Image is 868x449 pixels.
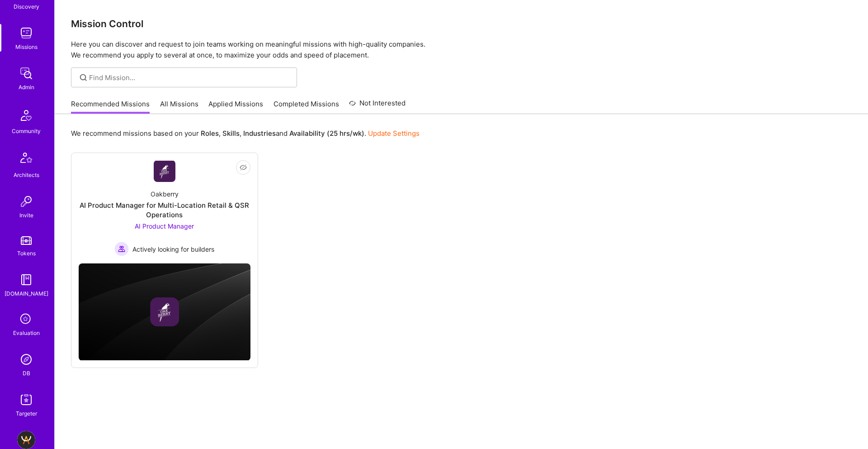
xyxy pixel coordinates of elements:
h3: Mission Control [71,18,852,29]
div: Oakberry [151,189,179,199]
div: Community [12,126,41,136]
img: Company logo [150,297,179,326]
a: Recommended Missions [71,99,150,114]
img: Company Logo [154,161,175,182]
div: Discovery [14,2,39,11]
img: Invite [17,192,35,210]
div: [DOMAIN_NAME] [5,289,48,298]
span: Actively looking for builders [132,244,214,254]
a: Not Interested [349,98,406,114]
b: Availability (25 hrs/wk) [289,129,364,138]
a: BuildTeam [15,431,38,449]
p: We recommend missions based on your , , and . [71,129,420,138]
a: Applied Missions [208,99,263,114]
div: Invite [19,210,33,220]
i: icon SelectionTeam [18,311,35,328]
img: guide book [17,271,35,289]
div: Admin [19,82,34,92]
a: Company LogoOakberryAI Product Manager for Multi-Location Retail & QSR OperationsAI Product Manag... [79,160,250,256]
img: admin teamwork [17,64,35,82]
img: Actively looking for builders [114,242,129,256]
b: Industries [243,129,276,138]
div: Tokens [17,248,36,258]
p: Here you can discover and request to join teams working on meaningful missions with high-quality ... [71,39,852,61]
img: Community [15,105,37,126]
i: icon SearchGrey [78,72,89,83]
input: Find Mission... [89,73,290,82]
img: Architects [15,148,37,170]
a: Completed Missions [274,99,339,114]
div: Architects [14,170,39,180]
a: All Missions [160,99,198,114]
img: Skill Targeter [17,391,35,409]
img: cover [79,263,250,361]
div: Evaluation [13,328,40,338]
img: tokens [21,236,32,245]
img: Admin Search [17,350,35,368]
img: teamwork [17,24,35,42]
a: Update Settings [368,129,420,138]
div: AI Product Manager for Multi-Location Retail & QSR Operations [79,201,250,220]
div: Missions [15,42,38,52]
div: Targeter [16,409,37,418]
div: DB [23,368,30,378]
span: AI Product Manager [135,222,194,230]
i: icon EyeClosed [240,164,247,171]
b: Roles [201,129,219,138]
b: Skills [222,129,240,138]
img: BuildTeam [17,431,35,449]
